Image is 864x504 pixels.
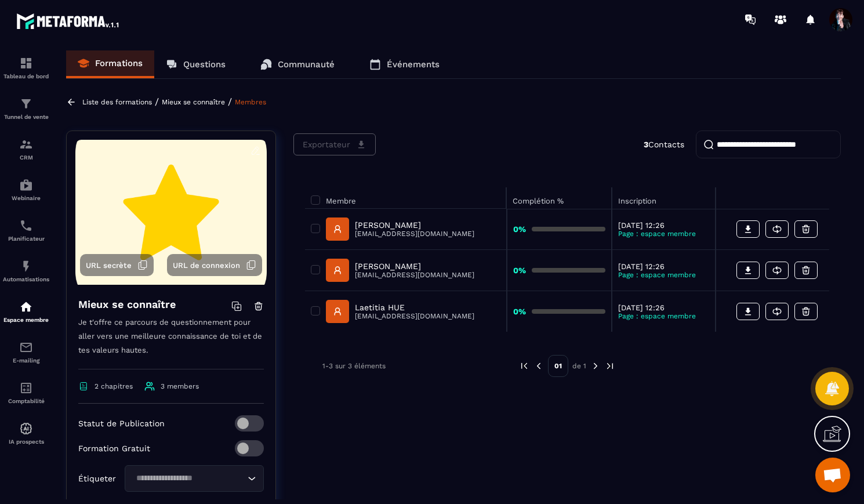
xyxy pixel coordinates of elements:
[355,303,474,312] p: Laetitia HUE
[513,266,526,275] strong: 0%
[19,56,33,70] img: formation
[19,340,33,354] img: email
[235,98,266,106] a: Membres
[173,261,240,270] span: URL de connexion
[19,381,33,395] img: accountant
[78,296,176,313] h4: Mieux se connaître
[513,307,526,316] strong: 0%
[78,474,116,483] p: Étiqueter
[3,73,49,79] p: Tableau de bord
[3,372,49,413] a: accountantaccountantComptabilité
[355,262,474,271] p: [PERSON_NAME]
[618,230,709,238] p: Page : espace membre
[618,221,709,230] p: [DATE] 12:26
[3,438,49,445] p: IA prospects
[305,187,507,209] th: Membre
[572,361,586,371] p: de 1
[19,422,33,436] img: automations
[228,96,232,107] span: /
[3,291,49,332] a: automationsautomationsEspace membre
[3,48,49,88] a: formationformationTableau de bord
[80,254,154,276] button: URL secrète
[86,261,132,270] span: URL secrète
[19,219,33,233] img: scheduler
[815,458,850,492] a: Ouvrir le chat
[125,465,264,492] div: Search for option
[548,355,568,377] p: 01
[605,361,615,371] img: next
[3,114,49,120] p: Tunnel de vente
[162,98,225,106] a: Mieux se connaître
[3,129,49,169] a: formationformationCRM
[644,140,648,149] strong: 3
[355,230,474,238] p: [EMAIL_ADDRESS][DOMAIN_NAME]
[355,312,474,320] p: [EMAIL_ADDRESS][DOMAIN_NAME]
[19,178,33,192] img: automations
[154,50,237,78] a: Questions
[322,362,386,370] p: 1-3 sur 3 éléments
[161,382,199,390] span: 3 members
[95,58,143,68] p: Formations
[618,312,709,320] p: Page : espace membre
[326,300,474,323] a: Laetitia HUE[EMAIL_ADDRESS][DOMAIN_NAME]
[355,271,474,279] p: [EMAIL_ADDRESS][DOMAIN_NAME]
[355,220,474,230] p: [PERSON_NAME]
[618,303,709,312] p: [DATE] 12:26
[3,317,49,323] p: Espace membre
[326,217,474,241] a: [PERSON_NAME][EMAIL_ADDRESS][DOMAIN_NAME]
[326,259,474,282] a: [PERSON_NAME][EMAIL_ADDRESS][DOMAIN_NAME]
[3,332,49,372] a: emailemailE-mailing
[519,361,529,371] img: prev
[3,210,49,251] a: schedulerschedulerPlanificateur
[183,59,226,70] p: Questions
[618,271,709,279] p: Page : espace membre
[387,59,440,70] p: Événements
[78,316,264,369] p: Je t'offre ce parcours de questionnement pour aller vers une meilleure connaissance de toi et de ...
[3,398,49,404] p: Comptabilité
[3,357,49,364] p: E-mailing
[155,96,159,107] span: /
[3,276,49,282] p: Automatisations
[95,382,133,390] span: 2 chapitres
[82,98,152,106] a: Liste des formations
[3,235,49,242] p: Planificateur
[278,59,335,70] p: Communauté
[78,419,165,428] p: Statut de Publication
[3,195,49,201] p: Webinaire
[19,97,33,111] img: formation
[78,444,150,453] p: Formation Gratuit
[249,50,346,78] a: Communauté
[590,361,601,371] img: next
[19,137,33,151] img: formation
[612,187,716,209] th: Inscription
[3,88,49,129] a: formationformationTunnel de vente
[618,262,709,271] p: [DATE] 12:26
[533,361,544,371] img: prev
[513,224,526,234] strong: 0%
[507,187,612,209] th: Complétion %
[16,10,121,31] img: logo
[75,140,267,285] img: background
[3,251,49,291] a: automationsautomationsAutomatisations
[19,259,33,273] img: automations
[66,50,154,78] a: Formations
[358,50,451,78] a: Événements
[3,154,49,161] p: CRM
[19,300,33,314] img: automations
[3,169,49,210] a: automationsautomationsWebinaire
[132,472,245,485] input: Search for option
[167,254,262,276] button: URL de connexion
[644,140,684,149] p: Contacts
